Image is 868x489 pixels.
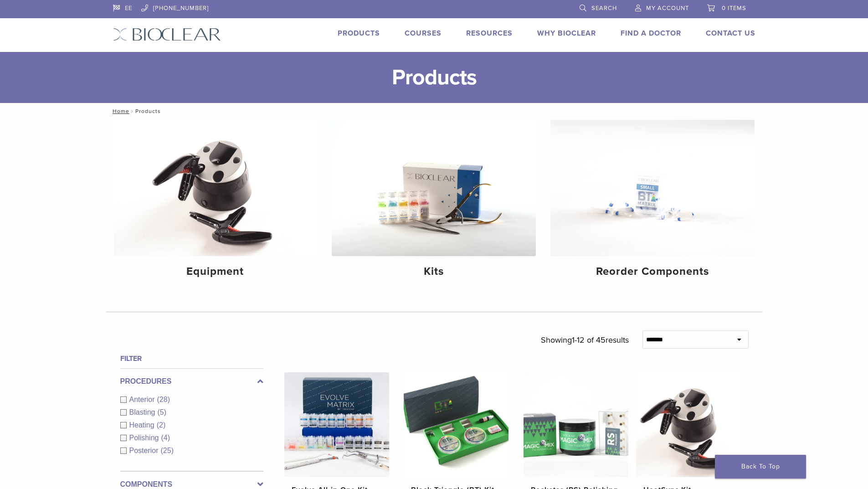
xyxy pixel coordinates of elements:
[157,408,166,416] span: (5)
[113,28,221,41] img: Bioclear
[129,109,135,113] span: /
[120,353,263,364] h4: Filter
[466,29,513,38] a: Resources
[129,421,157,429] span: Heating
[646,5,689,12] span: My Account
[332,120,536,256] img: Kits
[706,29,755,38] a: Contact Us
[332,120,536,286] a: Kits
[161,447,174,454] span: (25)
[715,455,806,479] a: Back To Top
[338,29,380,38] a: Products
[558,263,747,280] h4: Reorder Components
[537,29,596,38] a: Why Bioclear
[129,396,157,403] span: Anterior
[129,434,161,442] span: Polishing
[129,447,161,454] span: Posterior
[621,29,681,38] a: Find A Doctor
[591,5,617,12] span: Search
[572,335,606,345] span: 1-12 of 45
[110,108,129,114] a: Home
[129,408,158,416] span: Blasting
[106,103,762,119] nav: Products
[405,29,442,38] a: Courses
[284,372,389,477] img: Evolve All-in-One Kit
[541,330,629,350] p: Showing results
[550,120,755,256] img: Reorder Components
[161,434,170,442] span: (4)
[120,376,263,387] label: Procedures
[339,263,529,280] h4: Kits
[113,120,318,256] img: Equipment
[636,372,741,477] img: HeatSync Kit
[121,263,310,280] h4: Equipment
[157,421,166,429] span: (2)
[113,120,318,286] a: Equipment
[404,372,508,477] img: Black Triangle (BT) Kit
[524,372,628,477] img: Rockstar (RS) Polishing Kit
[157,396,170,403] span: (28)
[722,5,746,12] span: 0 items
[550,120,755,286] a: Reorder Components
